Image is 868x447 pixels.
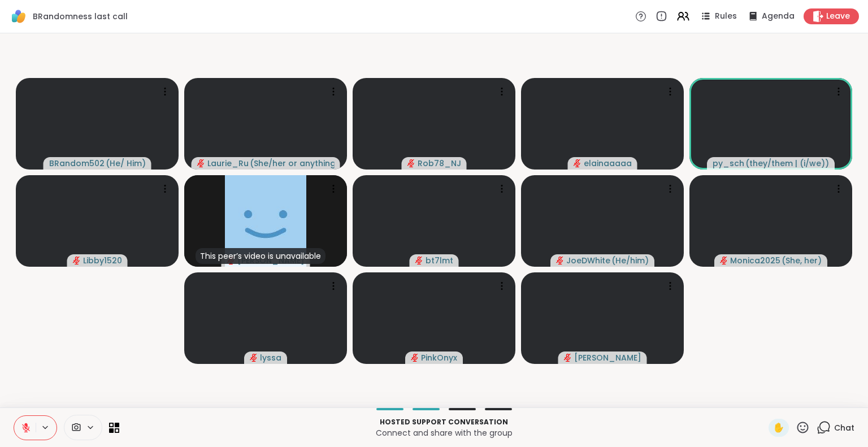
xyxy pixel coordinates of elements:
[9,7,28,26] img: ShareWell Logomark
[106,158,146,169] span: ( He/ Him )
[574,159,581,167] span: audio-muted
[730,255,780,266] span: Monica2025
[611,255,649,266] span: ( He/him )
[207,158,249,169] span: Laurie_Ru
[197,159,205,167] span: audio-muted
[411,354,419,362] span: audio-muted
[745,158,829,169] span: ( they/them | (i/we) )
[584,158,632,169] span: elainaaaaa
[126,417,762,427] p: Hosted support conversation
[574,352,641,363] span: [PERSON_NAME]
[426,255,453,266] span: bt7lmt
[713,158,744,169] span: py_sch
[564,354,572,362] span: audio-muted
[762,11,795,22] span: Agenda
[126,427,762,439] p: Connect and share with the group
[407,159,415,167] span: audio-muted
[720,257,728,264] span: audio-muted
[556,257,564,264] span: audio-muted
[49,158,105,169] span: BRandom502
[196,248,325,264] div: This peer’s video is unavailable
[834,422,854,433] span: Chat
[773,421,784,435] span: ✋
[415,257,423,264] span: audio-muted
[782,255,822,266] span: ( She, her )
[250,354,258,362] span: audio-muted
[715,11,737,22] span: Rules
[250,158,335,169] span: ( She/her or anything else )
[566,255,610,266] span: JoeDWhite
[83,255,122,266] span: Libby1520
[826,11,850,22] span: Leave
[225,175,306,267] img: Donald
[421,352,457,363] span: PinkOnyx
[73,257,81,264] span: audio-muted
[33,11,128,22] span: BRandomness last call
[418,158,461,169] span: Rob78_NJ
[260,352,281,363] span: lyssa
